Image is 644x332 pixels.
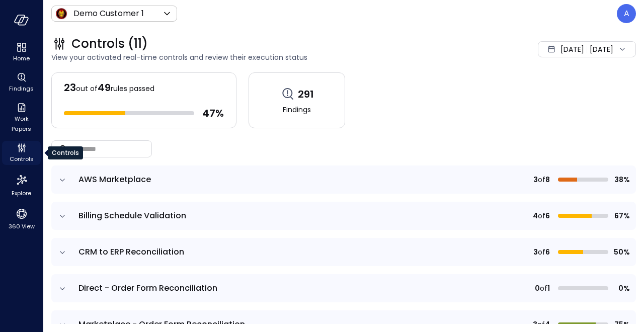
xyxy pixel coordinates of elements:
[57,284,67,294] button: expand row
[6,114,37,134] span: Work Papers
[2,40,41,64] div: Home
[51,52,419,63] span: View your activated real-time controls and review their execution status
[533,210,538,221] span: 4
[537,319,545,330] span: of
[540,283,547,294] span: of
[617,4,636,23] div: Ahikam
[535,283,540,294] span: 0
[612,319,630,330] span: 75%
[55,8,67,20] img: Icon
[73,8,144,20] p: Demo Customer 1
[9,84,34,94] span: Findings
[533,319,537,330] span: 3
[545,246,550,258] span: 6
[64,80,76,95] span: 23
[48,146,83,159] div: Controls
[57,211,67,221] button: expand row
[612,210,630,221] span: 67%
[533,246,538,258] span: 3
[538,246,545,258] span: of
[71,36,148,52] span: Controls (11)
[78,318,245,330] span: Marketplace - Order Form Reconciliation
[78,246,184,258] span: CRM to ERP Reconciliation
[624,8,629,20] p: A
[612,283,630,294] span: 0%
[2,171,41,199] div: Explore
[283,104,311,115] span: Findings
[13,53,30,63] span: Home
[10,154,34,164] span: Controls
[98,80,111,95] span: 49
[2,101,41,135] div: Work Papers
[57,320,67,330] button: expand row
[545,210,550,221] span: 6
[9,221,35,231] span: 360 View
[547,283,550,294] span: 1
[78,282,217,294] span: Direct - Order Form Reconciliation
[538,174,545,185] span: of
[12,188,31,198] span: Explore
[57,247,67,258] button: expand row
[2,205,41,232] div: 360 View
[76,84,98,94] span: out of
[202,107,224,120] span: 47 %
[298,88,314,101] span: 291
[612,174,630,185] span: 38%
[612,246,630,258] span: 50%
[545,174,550,185] span: 8
[57,175,67,185] button: expand row
[560,44,584,55] span: [DATE]
[111,84,154,94] span: rules passed
[78,210,186,221] span: Billing Schedule Validation
[2,141,41,165] div: Controls
[2,70,41,95] div: Findings
[249,72,345,128] a: 291Findings
[538,210,545,221] span: of
[78,174,151,185] span: AWS Marketplace
[545,319,550,330] span: 4
[533,174,538,185] span: 3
